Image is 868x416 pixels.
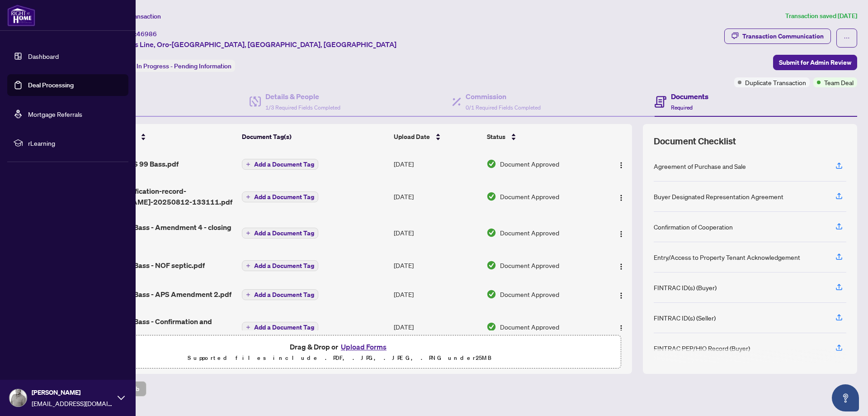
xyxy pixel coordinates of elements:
[113,12,161,20] span: View Transaction
[88,124,239,149] th: (13) File Name
[486,191,496,201] img: Document Status
[254,263,314,269] span: Add a Document Tag
[483,124,599,149] th: Status
[618,230,625,238] img: Logo
[654,282,717,292] div: FINTRAC ID(s) (Buyer)
[238,124,390,149] th: Document Tag(s)
[654,222,733,232] div: Confirmation of Cooperation
[466,104,541,111] span: 0/1 Required Fields Completed
[724,29,831,44] button: Transaction Communication
[7,5,35,26] img: logo
[242,228,318,239] button: Add a Document Tag
[64,353,615,363] p: Supported files include .PDF, .JPG, .JPEG, .PNG under 25 MB
[618,325,625,332] img: Logo
[32,398,113,408] span: [EMAIL_ADDRESS][DOMAIN_NAME]
[265,91,340,102] h4: Details & People
[242,321,318,333] button: Add a Document Tag
[28,52,59,60] a: Dashboard
[246,325,250,330] span: plus
[137,30,157,38] span: 46986
[394,132,430,142] span: Upload Date
[654,343,750,353] div: FINTRAC PEP/HIO Record (Buyer)
[742,29,824,43] div: Transaction Communication
[618,162,625,169] img: Logo
[671,91,708,102] h4: Documents
[486,289,496,299] img: Document Status
[500,289,559,299] span: Document Approved
[242,191,318,202] button: Add a Document Tag
[112,60,235,72] div: Status:
[242,159,318,170] button: Add a Document Tag
[779,55,851,70] span: Submit for Admin Review
[487,132,505,142] span: Status
[486,322,496,332] img: Document Status
[254,324,314,330] span: Add a Document Tag
[265,104,340,111] span: 1/3 Required Fields Completed
[654,252,800,262] div: Entry/Access to Property Tenant Acknowledgement
[242,158,318,170] button: Add a Document Tag
[58,335,621,369] span: Drag & Drop orUpload FormsSupported files include .PDF, .JPG, .JPEG, .PNG under25MB
[500,191,559,201] span: Document Approved
[654,313,716,323] div: FINTRAC ID(s) (Seller)
[92,316,235,338] span: Northrop 99 Bass - Confirmation and Coop.pdf
[785,11,857,21] article: Transaction saved [DATE]
[92,260,205,271] span: Northrop 99 Bass - NOF septic.pdf
[246,263,250,268] span: plus
[618,263,625,270] img: Logo
[500,228,559,238] span: Document Approved
[466,91,541,102] h4: Commission
[242,289,318,300] button: Add a Document Tag
[671,104,693,111] span: Required
[246,195,250,199] span: plus
[112,39,396,50] span: 99 Bass Line, Oro-[GEOGRAPHIC_DATA], [GEOGRAPHIC_DATA], [GEOGRAPHIC_DATA]
[390,149,483,178] td: [DATE]
[614,258,628,273] button: Logo
[254,292,314,298] span: Add a Document Tag
[390,215,483,251] td: [DATE]
[500,159,559,169] span: Document Approved
[246,162,250,167] span: plus
[614,225,628,240] button: Logo
[500,322,559,332] span: Document Approved
[500,260,559,270] span: Document Approved
[242,227,318,239] button: Add a Document Tag
[9,389,27,406] img: Profile Icon
[254,161,314,167] span: Add a Document Tag
[654,161,746,171] div: Agreement of Purchase and Sale
[654,191,783,201] div: Buyer Designated Representation Agreement
[390,309,483,345] td: [DATE]
[614,189,628,204] button: Logo
[844,35,850,41] span: ellipsis
[92,222,235,244] span: Northrop 99 Bass - Amendment 4 - closing date.pdf
[618,194,625,201] img: Logo
[832,384,859,411] button: Open asap
[486,260,496,270] img: Document Status
[28,81,74,89] a: Deal Processing
[92,289,231,300] span: Northrop 99 Bass - APS Amendment 2.pdf
[246,231,250,235] span: plus
[242,260,318,271] button: Add a Document Tag
[745,77,806,87] span: Duplicate Transaction
[773,55,857,70] button: Submit for Admin Review
[618,292,625,299] img: Logo
[242,260,318,272] button: Add a Document Tag
[390,178,483,215] td: [DATE]
[614,320,628,334] button: Logo
[654,135,736,148] span: Document Checklist
[137,62,231,70] span: In Progress - Pending Information
[246,292,250,297] span: plus
[338,341,389,353] button: Upload Forms
[254,230,314,236] span: Add a Document Tag
[614,287,628,301] button: Logo
[390,251,483,280] td: [DATE]
[390,280,483,309] td: [DATE]
[824,77,854,87] span: Team Deal
[486,159,496,169] img: Document Status
[486,228,496,238] img: Document Status
[290,341,389,353] span: Drag & Drop or
[390,124,483,149] th: Upload Date
[92,186,235,207] span: fintrac-identification-record-[PERSON_NAME]-20250812-133111.pdf
[254,194,314,200] span: Add a Document Tag
[28,138,122,148] span: rLearning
